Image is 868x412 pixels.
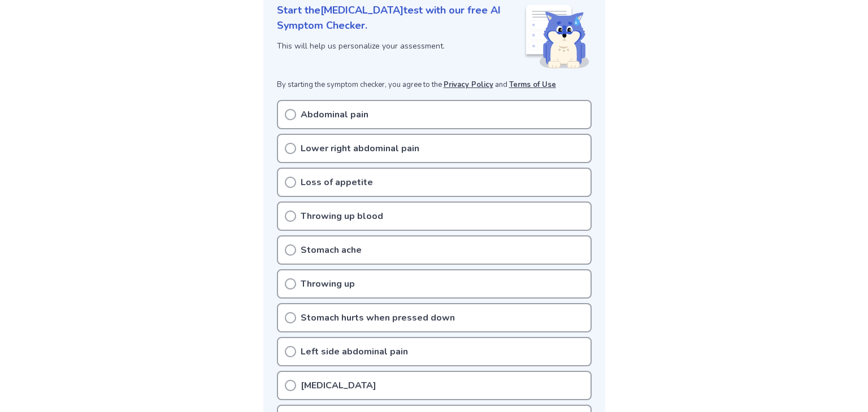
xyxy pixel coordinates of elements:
p: Lower right abdominal pain [301,142,419,155]
p: Left side abdominal pain [301,345,408,358]
p: Throwing up [301,277,355,291]
p: Loss of appetite [301,176,373,189]
p: Abdominal pain [301,108,368,121]
a: Terms of Use [509,80,556,90]
p: Throwing up blood [301,209,383,223]
p: Stomach ache [301,243,362,257]
p: This will help us personalize your assessment. [277,40,524,52]
p: [MEDICAL_DATA] [301,379,376,392]
p: By starting the symptom checker, you agree to the and [277,80,592,91]
p: Start the [MEDICAL_DATA] test with our free AI Symptom Checker. [277,3,524,33]
p: Stomach hurts when pressed down [301,311,455,325]
img: Shiba [524,5,589,68]
a: Privacy Policy [444,80,493,90]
